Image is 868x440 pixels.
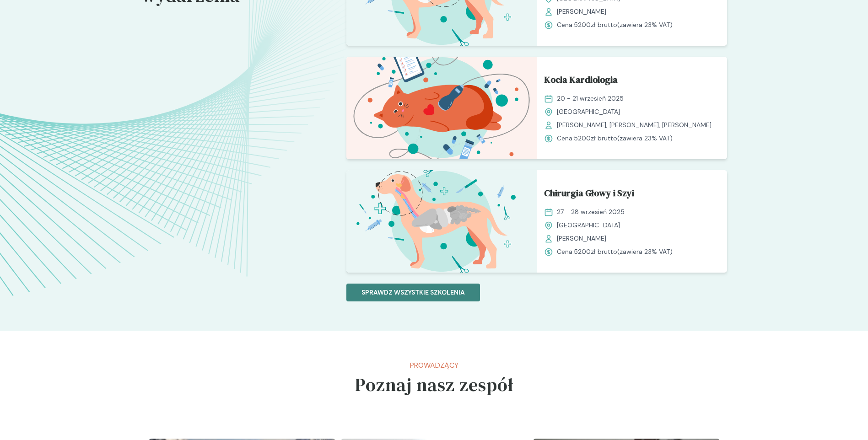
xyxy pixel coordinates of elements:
[557,134,673,143] span: Cena: (zawiera 23% VAT)
[355,371,513,398] h5: Poznaj nasz zespół
[346,284,480,301] button: Sprawdz wszystkie szkolenia
[346,57,537,159] img: aHfXlEMqNJQqH-jZ_KociaKardio_T.svg
[544,73,618,90] span: Kocia Kardiologia
[574,134,617,142] span: 5200 zł brutto
[361,288,465,297] p: Sprawdz wszystkie szkolenia
[557,120,712,130] span: [PERSON_NAME], [PERSON_NAME], [PERSON_NAME]
[557,220,620,230] span: [GEOGRAPHIC_DATA]
[557,234,606,243] span: [PERSON_NAME]
[557,94,624,103] span: 20 - 21 wrzesień 2025
[544,186,634,204] span: Chirurgia Głowy i Szyi
[355,360,513,371] p: Prowadzący
[557,247,673,257] span: Cena: (zawiera 23% VAT)
[574,21,617,29] span: 5200 zł brutto
[557,107,620,117] span: [GEOGRAPHIC_DATA]
[346,170,537,273] img: ZqFXfB5LeNNTxeHy_ChiruGS_T.svg
[544,186,720,204] a: Chirurgia Głowy i Szyi
[557,207,625,217] span: 27 - 28 wrzesień 2025
[574,247,617,256] span: 5200 zł brutto
[557,20,673,30] span: Cena: (zawiera 23% VAT)
[557,7,606,16] span: [PERSON_NAME]
[544,73,720,90] a: Kocia Kardiologia
[346,287,480,297] a: Sprawdz wszystkie szkolenia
